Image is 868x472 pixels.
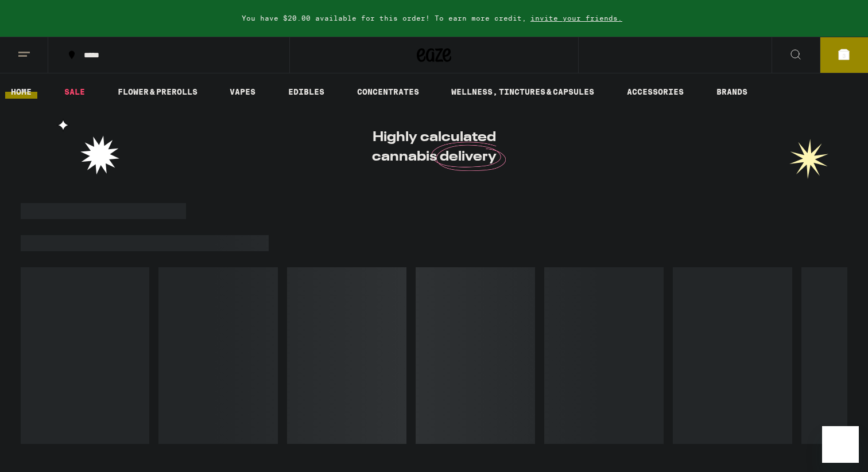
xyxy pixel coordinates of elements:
iframe: Button to launch messaging window [822,426,859,463]
a: ACCESSORIES [621,85,689,99]
a: FLOWER & PREROLLS [112,85,203,99]
span: You have $20.00 available for this order! To earn more credit, [242,14,526,22]
span: 3 [842,52,846,59]
a: CONCENTRATES [351,85,425,99]
button: 3 [820,37,868,73]
a: HOME [5,85,37,99]
a: EDIBLES [282,85,330,99]
a: SALE [59,85,91,99]
a: VAPES [224,85,261,99]
h1: Highly calculated cannabis delivery [339,128,529,167]
a: BRANDS [711,85,753,99]
a: WELLNESS, TINCTURES & CAPSULES [445,85,600,99]
span: invite your friends. [526,14,626,22]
